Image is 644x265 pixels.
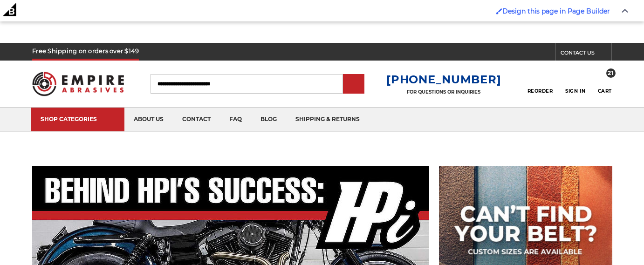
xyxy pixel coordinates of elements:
p: FOR QUESTIONS OR INQUIRIES [386,89,501,95]
a: [PHONE_NUMBER] [386,73,501,86]
span: Reorder [528,88,553,94]
span: Cart [598,88,612,94]
h5: Free Shipping on orders over $149 [32,43,139,61]
img: Empire Abrasives [32,66,124,102]
a: Reorder [528,74,553,94]
span: 21 [606,68,616,78]
a: contact [173,108,220,131]
a: shipping & returns [286,108,369,131]
span: Sign In [565,88,585,94]
a: 21 Cart [598,74,612,94]
input: Submit [344,75,363,94]
img: Enabled brush for page builder edit. [496,8,502,14]
a: blog [251,108,286,131]
img: Close Admin Bar [622,9,628,13]
span: Design this page in Page Builder [502,7,610,15]
a: about us [124,108,173,131]
a: CONTACT US [561,48,611,61]
div: SHOP CATEGORIES [41,116,115,122]
a: faq [220,108,251,131]
a: Enabled brush for page builder edit. Design this page in Page Builder [491,2,615,20]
